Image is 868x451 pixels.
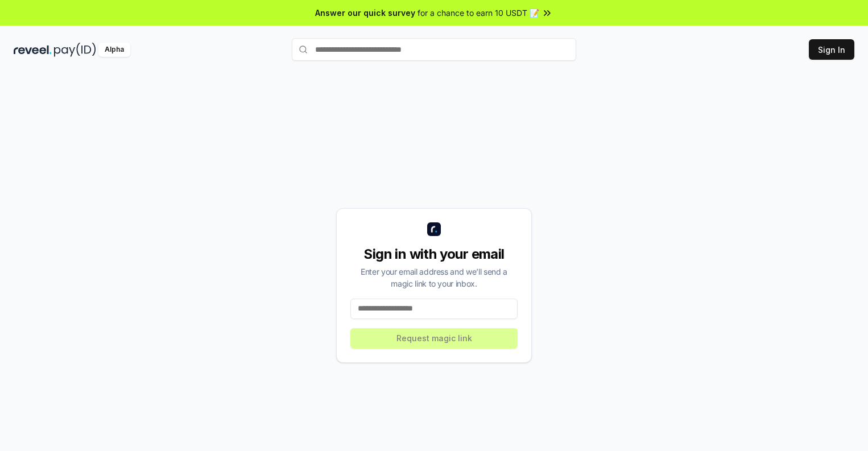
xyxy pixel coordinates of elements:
[14,43,52,57] img: reveel_dark
[315,7,415,19] span: Answer our quick survey
[809,39,854,60] button: Sign In
[427,222,441,236] img: logo_small
[418,7,539,19] span: for a chance to earn 10 USDT 📝
[350,266,518,289] div: Enter your email address and we’ll send a magic link to your inbox.
[98,43,130,57] div: Alpha
[350,245,518,263] div: Sign in with your email
[54,43,96,57] img: pay_id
